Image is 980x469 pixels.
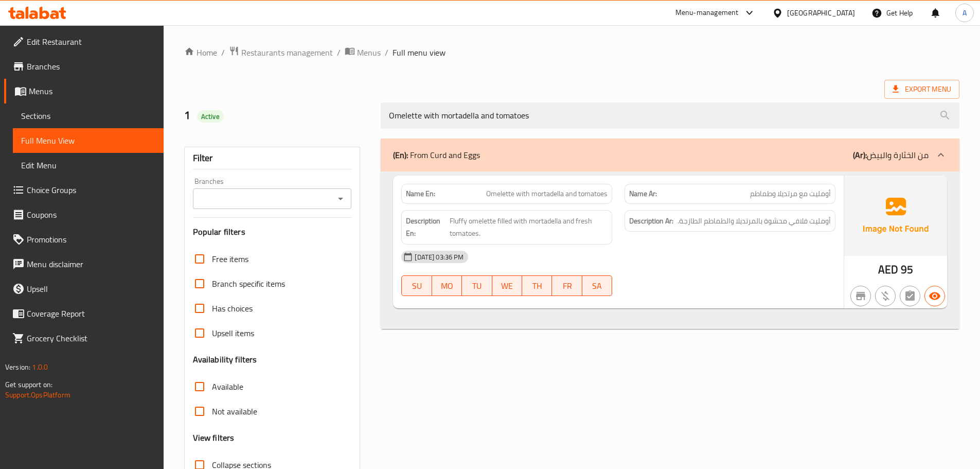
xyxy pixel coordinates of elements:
[21,159,155,171] span: Edit Menu
[32,360,48,374] span: 1.0.0
[212,380,243,393] span: Available
[221,46,225,59] li: /
[4,54,164,79] a: Branches
[197,112,224,121] span: Active
[27,184,155,196] span: Choice Groups
[411,252,468,262] span: [DATE] 03:36 PM
[496,279,518,293] span: WE
[678,215,831,228] span: أومليت فلافي محشوة بالمرتديلا والطماطم الطازجة.
[13,153,164,178] a: Edit Menu
[552,275,582,296] button: FR
[381,138,959,171] div: (En): From Curd and Eggs(Ar):من الخثارة والبيض
[432,275,462,296] button: MO
[21,110,155,122] span: Sections
[212,405,257,418] span: Not available
[556,279,578,293] span: FR
[4,326,164,351] a: Grocery Checklist
[5,388,70,402] a: Support.OpsPlatform
[27,60,155,73] span: Branches
[406,215,447,240] strong: Description En:
[5,360,30,374] span: Version:
[193,432,235,444] h3: View filters
[184,108,369,123] h2: 1
[963,7,967,19] span: A
[853,147,867,163] b: (Ar):
[27,209,155,221] span: Coupons
[4,178,164,202] a: Choice Groups
[27,258,155,270] span: Menu disclaimer
[526,279,548,293] span: TH
[27,283,155,295] span: Upsell
[901,259,913,280] span: 95
[850,286,871,306] button: Not branch specific item
[522,275,552,296] button: TH
[381,171,959,329] div: (En): From Curd and Eggs(Ar):من الخثارة والبيض
[486,188,608,199] span: Omelette with mortadella and tomatoes
[27,307,155,320] span: Coverage Report
[337,46,341,59] li: /
[4,252,164,276] a: Menu disclaimer
[406,188,435,199] strong: Name En:
[884,80,959,99] span: Export Menu
[893,83,951,96] span: Export Menu
[29,85,155,97] span: Menus
[492,275,522,296] button: WE
[629,215,673,228] strong: Description Ar:
[4,301,164,326] a: Coverage Report
[4,79,164,103] a: Menus
[345,46,381,59] a: Menus
[4,227,164,252] a: Promotions
[381,102,959,129] input: search
[844,176,947,256] img: Ae5nvW7+0k+MAAAAAElFTkSuQmCC
[466,279,488,293] span: TU
[853,149,929,161] p: من الخثارة والبيض
[21,134,155,147] span: Full Menu View
[212,302,253,315] span: Has choices
[241,46,333,59] span: Restaurants management
[193,147,352,169] div: Filter
[393,149,480,161] p: From Curd and Eggs
[27,233,155,246] span: Promotions
[900,286,920,306] button: Not has choices
[582,275,612,296] button: SA
[878,259,898,280] span: AED
[787,7,855,19] div: [GEOGRAPHIC_DATA]
[229,46,333,59] a: Restaurants management
[629,188,657,199] strong: Name Ar:
[4,202,164,227] a: Coupons
[401,275,432,296] button: SU
[13,128,164,153] a: Full Menu View
[27,36,155,48] span: Edit Restaurant
[450,215,608,240] span: Fluffy omelette filled with mortadella and fresh tomatoes.
[193,226,352,238] h3: Popular filters
[924,286,945,306] button: Available
[675,7,739,19] div: Menu-management
[333,192,348,206] button: Open
[393,46,446,59] span: Full menu view
[4,276,164,301] a: Upsell
[13,103,164,128] a: Sections
[184,46,959,59] nav: breadcrumb
[5,378,52,391] span: Get support on:
[875,286,896,306] button: Purchased item
[193,354,257,366] h3: Availability filters
[197,110,224,123] div: Active
[212,327,254,339] span: Upsell items
[357,46,381,59] span: Menus
[184,46,217,59] a: Home
[4,29,164,54] a: Edit Restaurant
[27,332,155,344] span: Grocery Checklist
[586,279,608,293] span: SA
[385,46,388,59] li: /
[406,279,427,293] span: SU
[436,279,458,293] span: MO
[462,275,492,296] button: TU
[393,147,408,163] b: (En):
[750,188,831,199] span: أومليت مع مرتديلا وطماطم
[212,253,248,265] span: Free items
[212,277,285,290] span: Branch specific items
